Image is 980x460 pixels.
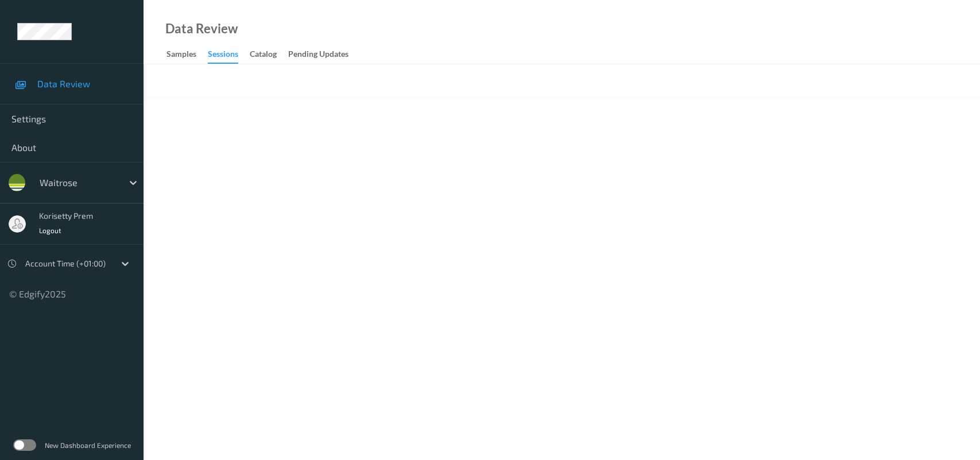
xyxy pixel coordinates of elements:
[250,48,277,63] div: Catalog
[288,48,348,63] div: Pending Updates
[250,47,288,63] a: Catalog
[208,47,250,64] a: Sessions
[165,23,238,34] div: Data Review
[288,47,360,63] a: Pending Updates
[166,47,208,63] a: Samples
[208,48,238,64] div: Sessions
[166,48,196,63] div: Samples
